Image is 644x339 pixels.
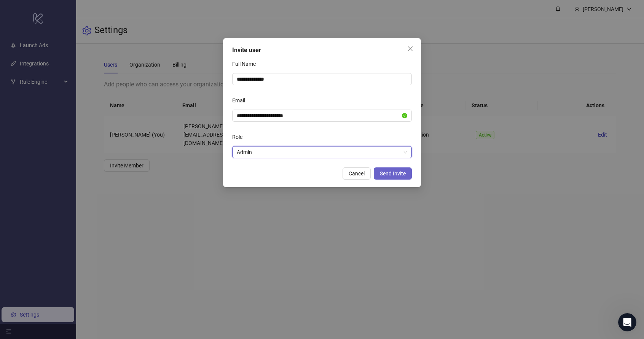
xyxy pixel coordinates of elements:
label: Email [232,94,250,107]
input: Organization name Full Name [232,73,412,85]
button: Cancel [343,167,371,180]
div: Invite user [232,46,412,55]
label: Full Name [232,58,261,70]
span: close [407,46,413,52]
span: Send Invite [380,170,406,177]
span: Admin [237,146,407,158]
label: Role [232,131,247,143]
button: Close [404,43,416,55]
button: Send Invite [374,167,412,180]
input: Email [237,111,400,120]
span: Cancel [349,170,365,177]
iframe: Intercom live chat [618,313,636,331]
